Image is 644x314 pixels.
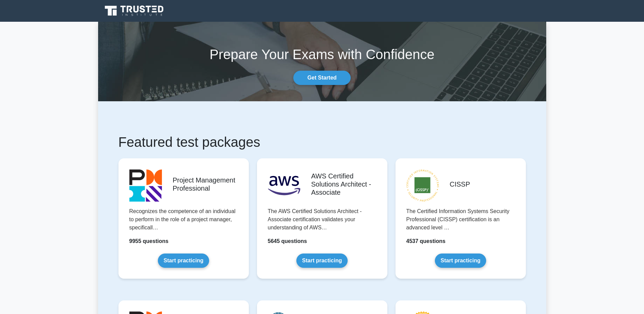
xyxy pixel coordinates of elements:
[296,254,348,268] a: Start practicing
[98,46,546,63] h1: Prepare Your Exams with Confidence
[435,254,486,268] a: Start practicing
[158,254,209,268] a: Start practicing
[118,134,526,150] h1: Featured test packages
[293,71,350,85] a: Get Started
